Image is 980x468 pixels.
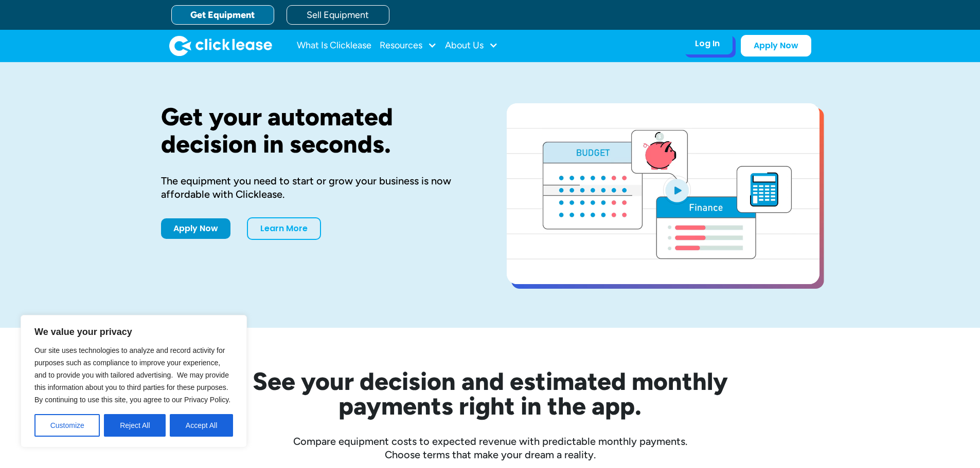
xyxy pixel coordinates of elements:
div: Log In [695,39,720,49]
button: Reject All [104,414,166,437]
div: We value your privacy [21,315,247,447]
a: open lightbox [507,103,819,284]
a: Apply Now [741,35,811,57]
img: Clicklease logo [169,35,272,56]
span: Our site uses technologies to analyze and record activity for purposes such as compliance to impr... [34,346,230,404]
a: Get Equipment [171,5,274,25]
p: We value your privacy [34,326,233,338]
a: home [169,35,272,56]
a: Sell Equipment [287,5,389,25]
div: About Us [445,35,498,56]
a: Learn More [247,217,321,240]
h2: See your decision and estimated monthly payments right in the app. [202,369,778,418]
button: Customize [34,414,100,437]
div: Resources [380,35,437,56]
h1: Get your automated decision in seconds. [161,103,474,158]
div: Compare equipment costs to expected revenue with predictable monthly payments. Choose terms that ... [161,435,819,461]
a: Apply Now [161,218,230,239]
a: What Is Clicklease [297,35,371,56]
img: Blue play button logo on a light blue circular background [663,176,691,204]
div: The equipment you need to start or grow your business is now affordable with Clicklease. [161,174,474,201]
button: Accept All [170,414,233,437]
